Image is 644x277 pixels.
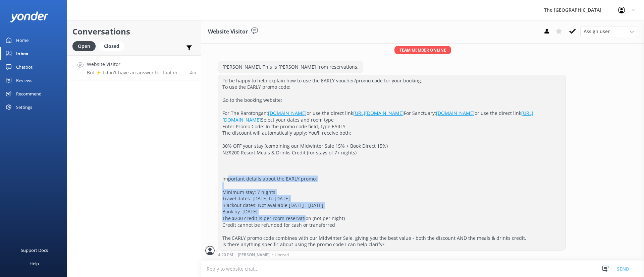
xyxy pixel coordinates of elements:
[21,244,48,257] div: Support Docs
[16,33,29,47] div: Home
[30,257,39,270] div: Help
[268,110,307,116] a: [DOMAIN_NAME]
[16,47,29,60] div: Inbox
[208,27,248,36] h3: Website Visitor
[353,110,404,116] a: [URL][DOMAIN_NAME]
[99,42,128,50] a: Closed
[580,26,637,37] div: Assign User
[584,28,610,35] span: Assign user
[16,87,42,100] div: Recommend
[190,69,196,75] span: Aug 22 2025 04:18pm (UTC -10:00) Pacific/Honolulu
[99,41,124,51] div: Closed
[218,252,566,257] div: Aug 22 2025 04:20pm (UTC -10:00) Pacific/Honolulu
[87,61,185,68] h4: Website Visitor
[394,46,451,54] span: Team member online
[16,100,32,114] div: Settings
[218,253,233,257] strong: 4:20 PM
[67,55,201,80] a: Website VisitorBot:⚡ I don't have an answer for that in my knowledge base. Please try and rephras...
[218,75,566,250] div: I'd be happy to help explain how to use the EARLY voucher/promo code for your booking. To use the...
[72,41,96,51] div: Open
[218,61,363,73] div: [PERSON_NAME], This is [PERSON_NAME] from reservations.
[87,70,185,76] p: Bot: ⚡ I don't have an answer for that in my knowledge base. Please try and rephrase your questio...
[436,110,475,116] a: [DOMAIN_NAME]
[222,110,533,123] a: [URL][DOMAIN_NAME]
[72,25,196,38] h2: Conversations
[72,42,99,50] a: Open
[16,74,32,87] div: Reviews
[238,253,270,257] span: [PERSON_NAME]
[10,11,49,22] img: yonder-white-logo.png
[272,253,289,257] span: • Unread
[16,60,33,74] div: Chatbot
